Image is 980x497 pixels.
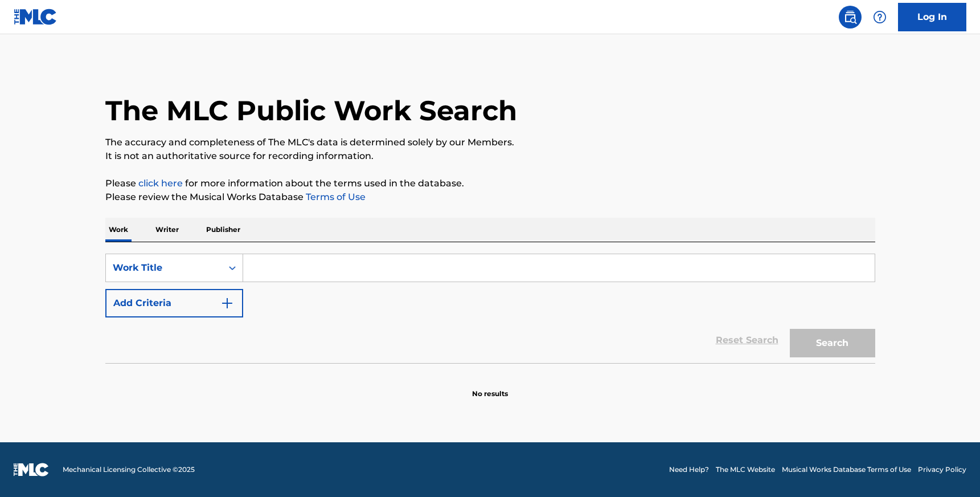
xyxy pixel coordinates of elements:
a: click here [138,178,183,189]
a: The MLC Website [716,465,775,475]
p: Publisher [203,218,244,242]
img: MLC Logo [14,9,58,25]
img: logo [14,463,49,476]
a: Privacy Policy [918,465,966,475]
a: Public Search [839,6,862,28]
img: 9d2ae6d4665cec9f34b9.svg [220,296,234,310]
a: Musical Works Database Terms of Use [782,465,911,475]
p: Please review the Musical Works Database [105,190,875,204]
a: Terms of Use [304,192,366,202]
p: No results [472,375,508,399]
p: Writer [152,218,182,242]
span: Mechanical Licensing Collective © 2025 [63,465,195,475]
div: Help [868,6,891,28]
img: search [843,10,857,24]
button: Add Criteria [105,289,243,317]
div: Work Title [113,261,215,275]
p: It is not an authoritative source for recording information. [105,149,875,163]
a: Need Help? [669,465,709,475]
p: Work [105,218,132,242]
a: Log In [898,3,966,31]
h1: The MLC Public Work Search [105,93,517,128]
form: Search Form [105,254,875,363]
p: The accuracy and completeness of The MLC's data is determined solely by our Members. [105,136,875,149]
img: help [873,10,887,24]
p: Please for more information about the terms used in the database. [105,177,875,190]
